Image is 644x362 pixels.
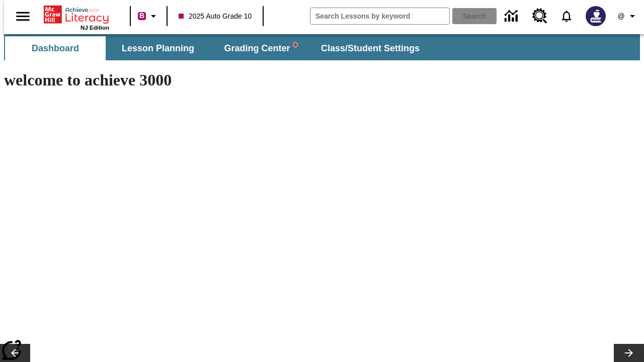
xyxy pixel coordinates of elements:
span: Grading Center [224,43,297,54]
span: NJ Edition [80,25,109,31]
span: B [139,10,144,22]
button: Lesson Planning [108,36,208,60]
img: Avatar [586,6,606,26]
div: SubNavbar [4,36,429,60]
span: Dashboard [32,43,79,54]
div: SubNavbar [4,34,640,60]
button: Profile/Settings [612,7,644,25]
input: search field [310,8,449,24]
svg: writing assistant alert [293,43,297,47]
a: Resource Center, Will open in new tab [526,3,553,30]
a: Data Center [499,3,526,30]
button: Dashboard [5,36,106,60]
button: Open side menu [8,2,38,31]
button: Select a new avatar [580,3,612,29]
span: Class/Student Settings [321,43,420,54]
button: Class/Student Settings [313,36,428,60]
span: Lesson Planning [122,43,194,54]
span: @ [617,11,624,22]
button: Grading Center [210,36,311,60]
div: Home [44,4,109,31]
button: Boost Class color is violet red. Change class color [134,7,164,25]
a: Notifications [553,3,580,29]
a: Home [44,5,109,25]
button: Lesson carousel, Next [614,344,644,362]
h1: welcome to achieve 3000 [4,71,439,89]
span: 2025 Auto Grade 10 [179,11,252,22]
